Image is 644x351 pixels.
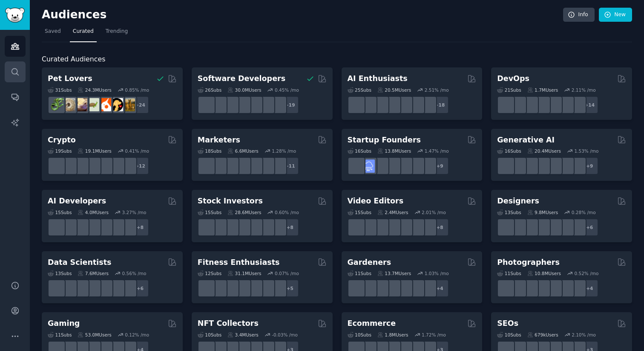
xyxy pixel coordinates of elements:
[198,318,259,329] h2: NFT Collectors
[62,98,75,111] img: ballpython
[110,98,123,111] img: PetAdvice
[425,148,449,154] div: 1.47 % /mo
[98,160,111,173] img: defiblockchain
[74,98,87,111] img: leopardgeckos
[527,148,561,154] div: 20.4M Users
[122,270,147,276] div: 0.56 % /mo
[374,282,387,295] img: SavageGarden
[86,220,99,234] img: MistralAI
[275,209,299,215] div: 0.60 % /mo
[45,28,61,35] span: Saved
[122,282,135,295] img: data
[409,220,423,234] img: Youtubevideo
[200,160,213,173] img: content_marketing
[497,73,529,84] h2: DevOps
[422,332,446,338] div: 1.72 % /mo
[527,332,558,338] div: 679k Users
[272,332,298,338] div: -0.03 % /mo
[200,98,213,111] img: software
[497,209,521,215] div: 13 Sub s
[259,160,273,173] img: MarketingResearch
[348,73,408,84] h2: AI Enthusiasts
[247,282,261,295] img: fitness30plus
[48,135,76,145] h2: Crypto
[103,25,131,42] a: Trending
[122,98,135,111] img: dogbreed
[425,87,449,93] div: 2.51 % /mo
[42,8,563,22] h2: Audiences
[198,209,221,215] div: 15 Sub s
[431,218,449,236] div: + 8
[409,98,423,111] img: OpenAIDev
[397,282,411,295] img: flowers
[512,282,525,295] img: streetphotography
[74,160,87,173] img: ethstaker
[48,148,72,154] div: 19 Sub s
[574,148,598,154] div: 1.53 % /mo
[535,160,549,173] img: sdforall
[559,98,572,111] img: aws_cdk
[421,160,434,173] img: growmybusiness
[78,87,111,93] div: 24.3M Users
[421,282,434,295] img: GardenersWorld
[50,98,63,111] img: herpetology
[497,148,521,154] div: 16 Sub s
[348,87,371,93] div: 25 Sub s
[374,98,387,111] img: AItoolsCatalog
[48,318,80,329] h2: Gaming
[348,318,396,329] h2: Ecommerce
[106,28,128,35] span: Trending
[224,160,237,173] img: AskMarketing
[74,220,87,234] img: Rag
[350,160,363,173] img: EntrepreneurRideAlong
[50,282,63,295] img: MachineLearning
[409,160,423,173] img: Entrepreneurship
[78,332,111,338] div: 53.0M Users
[200,282,213,295] img: GYM
[198,148,221,154] div: 18 Sub s
[224,98,237,111] img: learnjavascript
[497,257,560,268] h2: Photographers
[271,220,285,234] img: technicalanalysis
[527,87,558,93] div: 1.7M Users
[350,282,363,295] img: vegetablegardening
[535,282,549,295] img: SonyAlpha
[374,160,387,173] img: startup
[275,87,299,93] div: 0.45 % /mo
[212,282,225,295] img: GymMotivation
[523,160,537,173] img: deepdream
[74,282,87,295] img: statistics
[227,87,261,93] div: 30.0M Users
[385,220,399,234] img: VideoEditors
[48,332,72,338] div: 11 Sub s
[48,209,72,215] div: 15 Sub s
[227,332,259,338] div: 3.4M Users
[48,73,92,84] h2: Pet Lovers
[50,160,63,173] img: ethfinance
[571,282,584,295] img: WeddingPhotography
[397,160,411,173] img: indiehackers
[572,209,596,215] div: 0.28 % /mo
[377,332,408,338] div: 1.8M Users
[377,87,411,93] div: 20.5M Users
[574,270,598,276] div: 0.52 % /mo
[350,220,363,234] img: gopro
[535,220,549,234] img: UXDesign
[259,220,273,234] img: swingtrading
[86,160,99,173] img: web3
[110,220,123,234] img: llmops
[527,270,561,276] div: 10.8M Users
[42,54,105,65] span: Curated Audiences
[348,148,371,154] div: 16 Sub s
[236,220,249,234] img: Trading
[571,98,584,111] img: PlatformEngineers
[122,220,135,234] img: AIDevelopersSociety
[48,270,72,276] div: 13 Sub s
[547,282,561,295] img: canon
[421,98,434,111] img: ArtificalIntelligence
[42,25,64,42] a: Saved
[271,98,285,111] img: elixir
[599,8,632,22] a: New
[563,8,595,22] a: Info
[512,160,525,173] img: dalle2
